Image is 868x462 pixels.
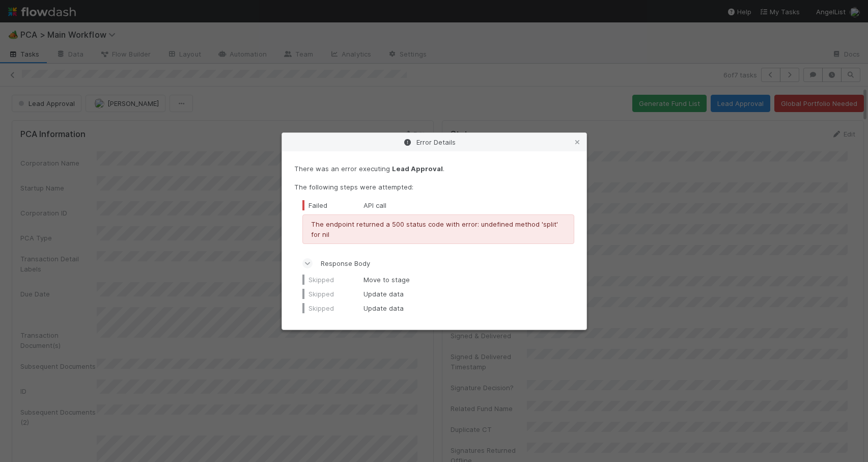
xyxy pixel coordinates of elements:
[302,275,363,285] div: Skipped
[294,182,574,192] p: The following steps were attempted:
[302,275,574,285] div: Move to stage
[282,133,586,151] div: Error Details
[302,200,574,210] div: API call
[302,200,363,210] div: Failed
[302,289,363,299] div: Skipped
[294,164,574,174] p: There was an error executing .
[392,165,443,173] strong: Lead Approval
[302,303,574,313] div: Update data
[302,289,574,299] div: Update data
[311,219,566,239] p: The endpoint returned a 500 status code with error: undefined method 'split' for nil
[321,258,370,268] span: Response Body
[302,303,363,313] div: Skipped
